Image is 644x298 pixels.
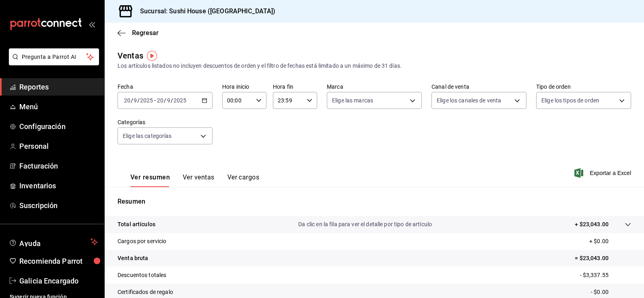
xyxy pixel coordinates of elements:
p: - $0.00 [591,288,631,296]
div: Los artículos listados no incluyen descuentos de orden y el filtro de fechas está limitado a un m... [118,62,631,70]
button: Exportar a Excel [576,168,631,178]
span: Configuración [19,121,98,132]
p: - $3,337.55 [580,271,631,279]
input: ---- [140,97,153,104]
span: / [171,97,173,104]
button: Regresar [118,29,159,37]
label: Categorías [118,119,213,125]
input: -- [133,97,137,104]
button: Ver resumen [130,173,170,187]
span: Elige los tipos de orden [541,96,599,104]
span: Reportes [19,81,98,92]
span: Inventarios [19,180,98,191]
label: Fecha [118,84,213,90]
button: Pregunta a Parrot AI [9,48,99,65]
button: Ver cargos [227,173,260,187]
span: / [131,97,133,104]
span: Regresar [132,29,159,37]
p: + $0.00 [589,237,631,246]
label: Hora fin [273,84,317,90]
label: Hora inicio [222,84,266,90]
input: -- [124,97,131,104]
img: Tooltip marker [147,51,157,61]
div: navigation tabs [130,173,259,187]
button: open_drawer_menu [89,21,95,27]
input: ---- [173,97,187,104]
input: -- [167,97,171,104]
button: Ver ventas [183,173,215,187]
p: Descuentos totales [118,271,166,279]
p: Total artículos [118,220,155,229]
h3: Sucursal: Sushi House ([GEOGRAPHIC_DATA]) [134,6,275,16]
label: Tipo de orden [536,84,631,90]
p: Venta bruta [118,254,148,263]
span: - [154,97,156,104]
a: Pregunta a Parrot AI [6,58,99,67]
span: Recomienda Parrot [19,256,98,267]
span: / [164,97,166,104]
span: Ayuda [19,237,87,247]
input: -- [157,97,164,104]
span: Suscripción [19,200,98,211]
span: Elige las categorías [123,132,172,140]
p: = $23,043.00 [575,254,631,263]
p: Certificados de regalo [118,288,173,296]
p: Cargos por servicio [118,237,167,246]
p: + $23,043.00 [575,220,609,229]
span: / [137,97,140,104]
span: Personal [19,141,98,152]
label: Marca [327,84,422,90]
span: Galicia Encargado [19,275,98,286]
div: Ventas [118,50,143,62]
label: Canal de venta [431,84,526,90]
p: Resumen [118,197,631,206]
span: Facturación [19,160,98,171]
span: Pregunta a Parrot AI [22,53,87,61]
span: Menú [19,101,98,112]
span: Elige los canales de venta [437,96,501,104]
span: Elige las marcas [332,96,373,104]
p: Da clic en la fila para ver el detalle por tipo de artículo [298,220,432,229]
